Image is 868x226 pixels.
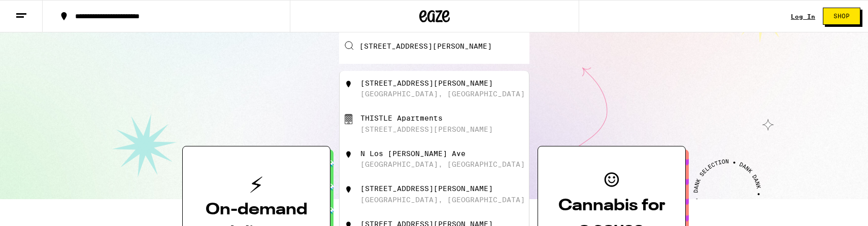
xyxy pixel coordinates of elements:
img: N Los Robles Ave [344,149,354,160]
img: 1425 Los Robles Ave [344,184,354,195]
div: [GEOGRAPHIC_DATA], [GEOGRAPHIC_DATA] [360,160,525,168]
button: Shop [823,8,860,25]
input: Enter your delivery address [339,28,529,64]
div: [STREET_ADDRESS][PERSON_NAME] [360,79,493,87]
div: [STREET_ADDRESS][PERSON_NAME] [360,184,493,193]
div: THISTLE Apartments [360,114,443,122]
a: Shop [815,8,868,25]
span: Shop [833,13,850,19]
img: 1425 North Los Robles Avenue [344,79,354,89]
div: N Los [PERSON_NAME] Ave [360,149,465,158]
span: Hi. Need any help? [6,7,73,15]
div: [GEOGRAPHIC_DATA], [GEOGRAPHIC_DATA] [360,90,525,98]
a: Log In [791,13,815,20]
div: [STREET_ADDRESS][PERSON_NAME] [360,125,493,133]
img: THISTLE Apartments [344,114,354,124]
div: [GEOGRAPHIC_DATA], [GEOGRAPHIC_DATA] [360,196,525,204]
